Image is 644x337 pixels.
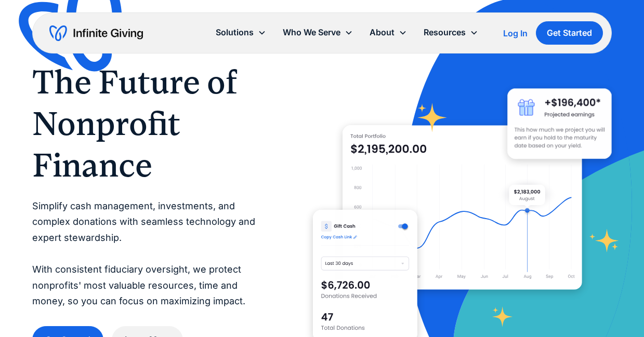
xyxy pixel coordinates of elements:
[207,21,274,44] div: Solutions
[589,229,620,252] img: fundraising star
[361,21,415,44] div: About
[49,25,143,42] a: home
[216,25,254,39] div: Solutions
[283,25,340,39] div: Who We Serve
[32,198,271,309] p: Simplify cash management, investments, and complex donations with seamless technology and expert ...
[274,21,361,44] div: Who We Serve
[503,29,528,37] div: Log In
[415,21,487,44] div: Resources
[343,125,582,290] img: nonprofit donation platform
[536,21,603,45] a: Get Started
[503,27,528,39] a: Log In
[370,25,395,39] div: About
[424,25,466,39] div: Resources
[32,61,271,186] h1: The Future of Nonprofit Finance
